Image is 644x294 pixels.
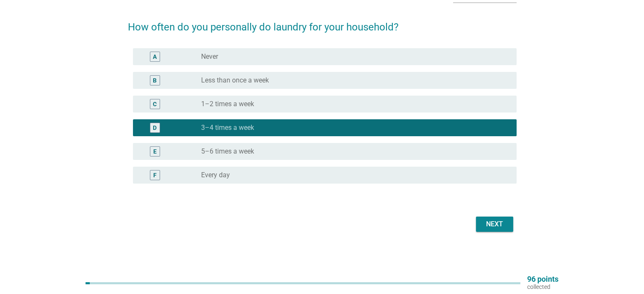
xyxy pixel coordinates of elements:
h2: How often do you personally do laundry for your household? [128,11,517,35]
p: collected [527,283,558,291]
label: 5–6 times a week [201,147,254,156]
div: Next [483,219,506,229]
div: F [153,171,157,180]
label: Every day [201,171,230,179]
button: Next [476,217,513,232]
div: B [153,76,157,85]
label: 1–2 times a week [201,100,254,108]
div: A [153,52,157,61]
div: E [153,147,157,156]
div: D [153,124,157,132]
label: Never [201,52,218,61]
div: C [153,100,157,109]
label: 3–4 times a week [201,124,254,132]
label: Less than once a week [201,76,269,85]
p: 96 points [527,275,558,283]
